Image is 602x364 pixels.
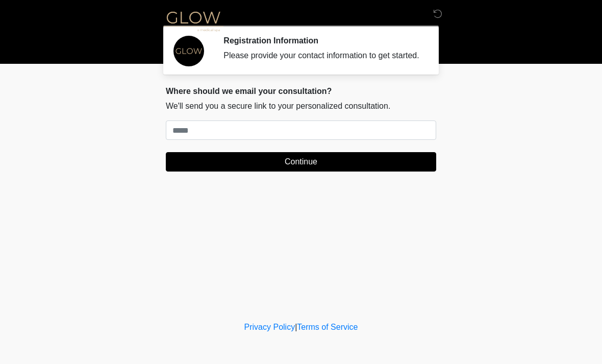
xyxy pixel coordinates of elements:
[244,323,295,331] a: Privacy Policy
[223,50,421,62] div: Please provide your contact information to get started.
[166,152,436,172] button: Continue
[156,8,231,34] img: Glow Medical Spa Logo
[297,323,358,331] a: Terms of Service
[173,36,204,66] img: Agent Avatar
[295,323,297,331] a: |
[166,86,436,96] h2: Where should we email your consultation?
[166,100,436,112] p: We'll send you a secure link to your personalized consultation.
